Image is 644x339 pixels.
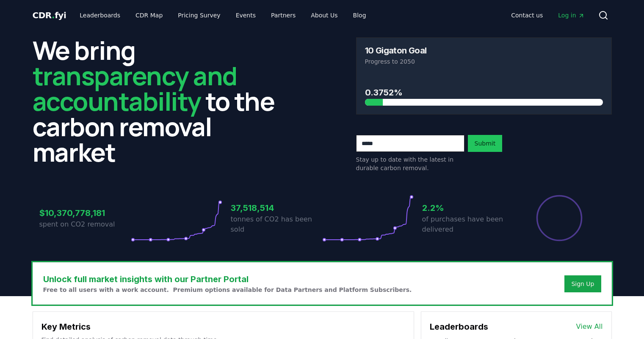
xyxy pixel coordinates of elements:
[229,8,263,23] a: Events
[39,219,131,230] p: spent on CO2 removal
[231,202,322,214] h3: 37,518,514
[33,58,237,118] span: transparency and accountability
[171,8,227,23] a: Pricing Survey
[504,8,591,23] nav: Main
[504,8,550,23] a: Contact us
[551,8,591,23] a: Log in
[536,194,583,242] div: Percentage of sales delivered
[52,10,55,20] span: .
[231,214,322,235] p: tonnes of CO2 has been sold
[468,135,503,152] button: Submit
[558,11,584,20] span: Log in
[73,8,127,23] a: Leaderboards
[356,155,464,172] p: Stay up to date with the latest in durable carbon removal.
[43,273,412,286] h3: Unlock full market insights with our Partner Portal
[33,10,66,20] span: CDR fyi
[43,286,412,294] p: Free to all users with a work account. Premium options available for Data Partners and Platform S...
[422,214,514,235] p: of purchases have been delivered
[33,37,288,165] h2: We bring to the carbon removal market
[564,275,601,292] button: Sign Up
[576,322,603,332] a: View All
[33,9,66,21] a: CDR.fyi
[346,8,373,23] a: Blog
[304,8,344,23] a: About Us
[365,86,603,99] h3: 0.3752%
[571,280,594,288] a: Sign Up
[73,8,373,23] nav: Main
[41,320,405,333] h3: Key Metrics
[422,202,514,214] h3: 2.2%
[365,46,427,55] h3: 10 Gigaton Goal
[39,207,131,219] h3: $10,370,778,181
[129,8,169,23] a: CDR Map
[365,57,603,66] p: Progress to 2050
[430,320,488,333] h3: Leaderboards
[264,8,302,23] a: Partners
